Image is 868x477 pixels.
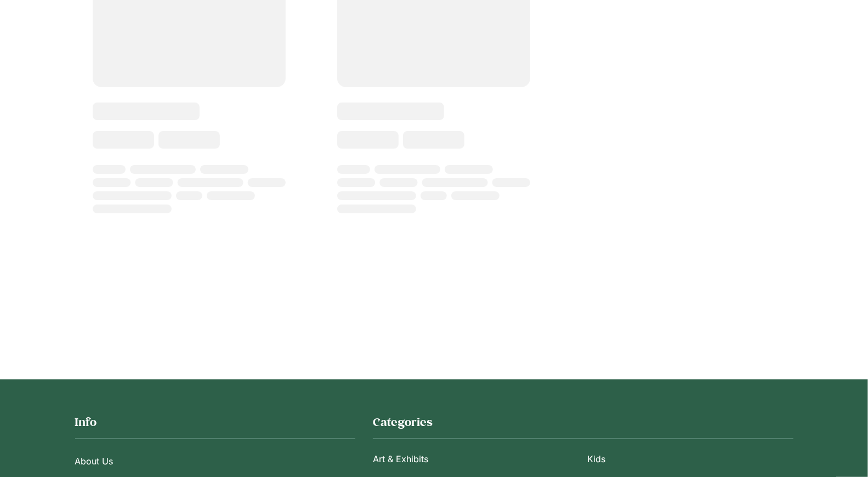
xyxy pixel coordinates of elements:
[373,414,793,430] h2: Categories
[373,448,578,470] a: Art & Exhibits
[75,414,355,430] h2: Info
[75,450,355,472] a: About Us
[587,448,793,470] a: Kids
